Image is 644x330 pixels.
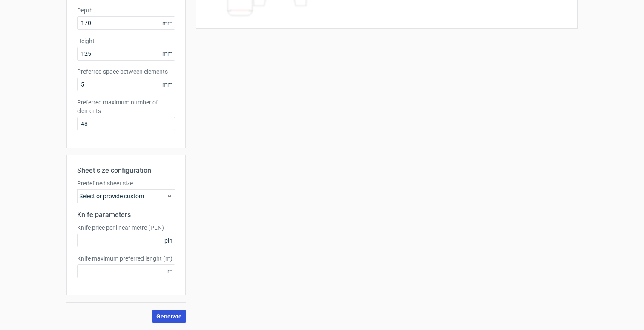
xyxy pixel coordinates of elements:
label: Knife maximum preferred lenght (m) [77,254,175,263]
span: mm [160,47,175,60]
span: pln [162,234,175,247]
span: mm [160,78,175,91]
label: Height [77,37,175,45]
label: Predefined sheet size [77,179,175,188]
span: Generate [156,313,182,319]
div: Select or provide custom [77,189,175,203]
label: Knife price per linear metre (PLN) [77,223,175,232]
h2: Sheet size configuration [77,165,175,176]
span: mm [160,17,175,29]
button: Generate [152,310,186,323]
label: Preferred maximum number of elements [77,98,175,115]
label: Preferred space between elements [77,67,175,76]
label: Depth [77,6,175,14]
h2: Knife parameters [77,210,175,220]
span: m [165,265,175,278]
